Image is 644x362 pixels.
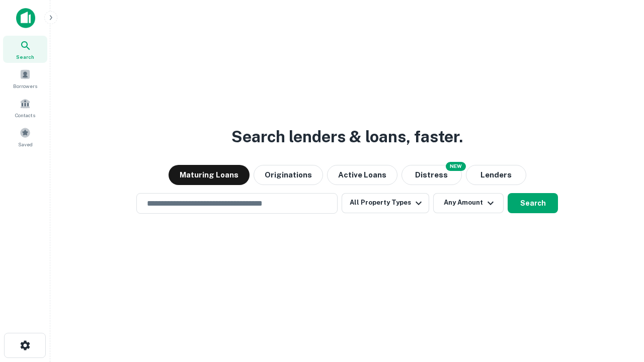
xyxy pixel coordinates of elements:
button: Search distressed loans with lien and other non-mortgage details. [401,165,462,185]
iframe: Chat Widget [594,282,644,330]
a: Saved [3,123,47,150]
button: Any Amount [433,193,504,213]
button: All Property Types [342,193,429,213]
div: NEW [446,162,466,171]
span: Borrowers [13,82,37,90]
span: Contacts [15,111,35,119]
button: Originations [254,165,323,185]
button: Active Loans [327,165,397,185]
button: Lenders [466,165,526,185]
button: Search [508,193,558,213]
img: capitalize-icon.png [16,8,35,28]
span: Search [16,53,34,61]
button: Maturing Loans [169,165,250,185]
a: Search [3,36,47,63]
a: Borrowers [3,65,47,92]
span: Saved [18,140,33,148]
h3: Search lenders & loans, faster. [231,125,463,149]
a: Contacts [3,94,47,121]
